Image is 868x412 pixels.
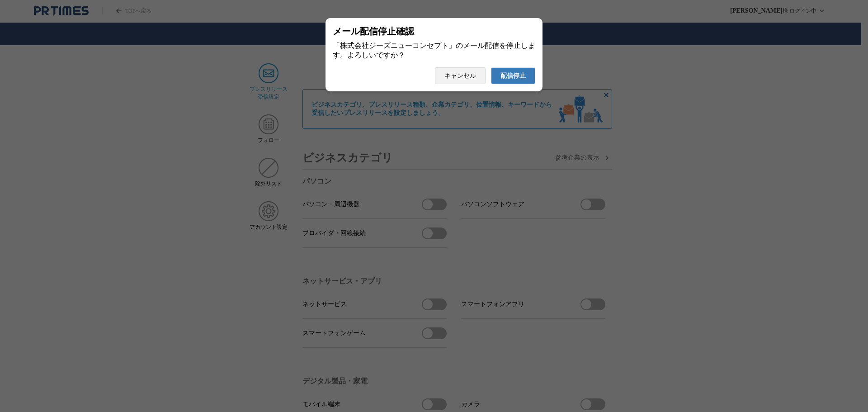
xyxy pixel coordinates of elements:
button: キャンセル [435,67,486,84]
button: 配信停止 [491,67,535,84]
span: メール配信停止確認 [333,25,414,38]
span: キャンセル [444,72,476,80]
div: 「株式会社ジーズニューコンセプト」のメール配信を停止します。よろしいですか？ [333,41,535,60]
span: 配信停止 [500,72,526,80]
